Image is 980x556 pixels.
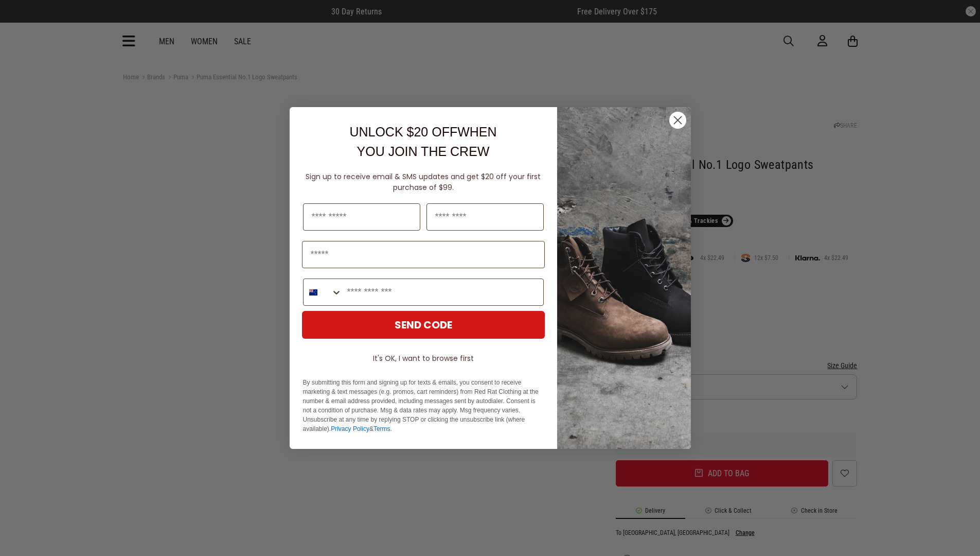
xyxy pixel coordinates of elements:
a: Privacy Policy [331,425,369,432]
img: New Zealand [309,288,317,297]
button: Open LiveChat chat widget [8,4,39,35]
p: By submitting this form and signing up for texts & emails, you consent to receive marketing & tex... [303,378,544,433]
img: f7662613-148e-4c88-9575-6c6b5b55a647.jpeg [557,107,691,449]
input: Email [302,241,545,268]
span: UNLOCK $20 OFF [349,125,457,139]
span: WHEN [457,125,496,139]
input: First Name [303,203,420,231]
button: SEND CODE [302,311,545,339]
a: Terms [373,425,390,432]
button: Search Countries [304,279,342,305]
button: It's OK, I want to browse first [302,349,545,368]
button: Close dialog [669,111,687,129]
span: Sign up to receive email & SMS updates and get $20 off your first purchase of $99. [306,171,541,193]
span: YOU JOIN THE CREW [357,144,490,159]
